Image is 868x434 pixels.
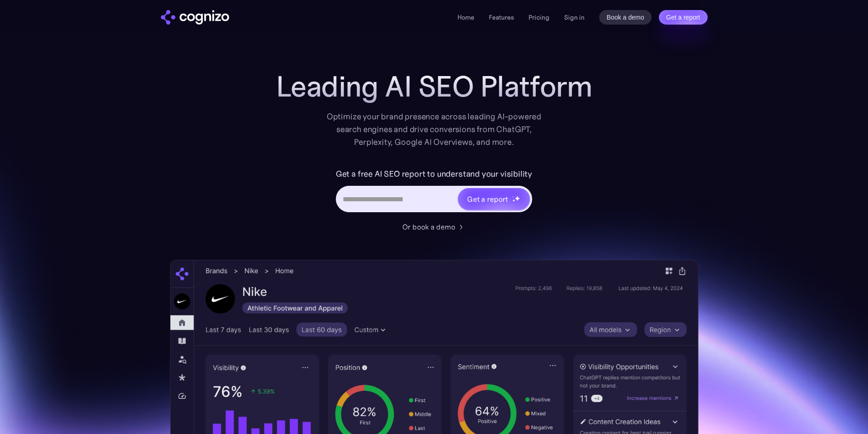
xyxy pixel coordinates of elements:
[402,221,466,232] a: Or book a demo
[514,195,520,201] img: star
[512,199,515,202] img: star
[336,167,532,217] form: Hero URL Input Form
[512,196,514,197] img: star
[322,110,546,148] div: Optimize your brand presence across leading AI-powered search engines and drive conversions from ...
[402,221,455,232] div: Or book a demo
[467,194,508,204] div: Get a report
[529,13,550,21] a: Pricing
[659,10,708,25] a: Get a report
[161,10,229,25] img: cognizo logo
[276,70,592,103] h1: Leading AI SEO Platform
[457,187,531,211] a: Get a reportstarstarstar
[489,13,514,21] a: Features
[564,12,585,23] a: Sign in
[161,10,229,25] a: home
[457,13,474,21] a: Home
[336,167,532,181] label: Get a free AI SEO report to understand your visibility
[599,10,652,25] a: Book a demo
